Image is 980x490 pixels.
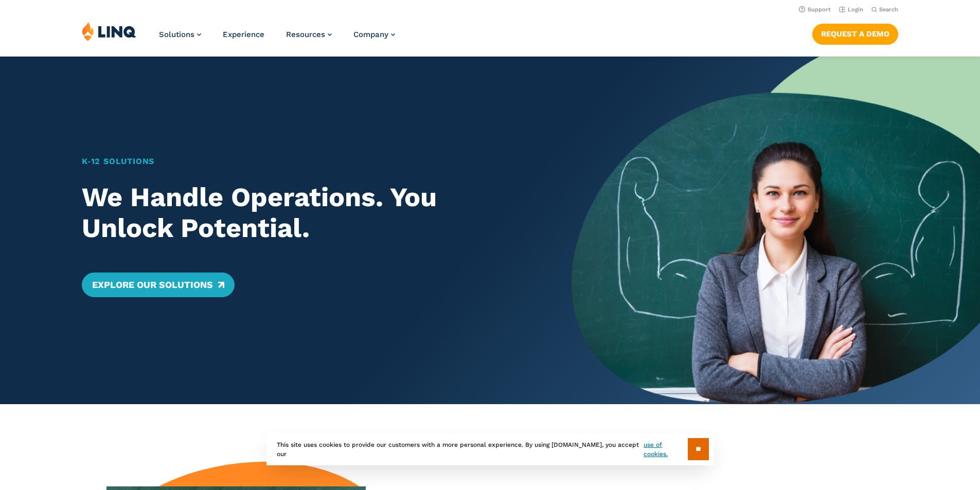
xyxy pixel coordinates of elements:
[159,30,194,39] span: Solutions
[159,22,395,56] nav: Primary Navigation
[82,182,532,244] h2: We Handle Operations. You Unlock Potential.
[353,30,395,39] a: Company
[82,273,235,297] a: Explore Our Solutions
[812,24,898,44] a: Request a Demo
[82,22,136,41] img: LINQ | K‑12 Software
[871,6,898,13] button: Open Search Bar
[286,30,325,39] span: Resources
[266,433,714,465] div: This site uses cookies to provide our customers with a more personal experience. By using [DOMAIN...
[82,155,532,168] h1: K‑12 Solutions
[159,30,201,39] a: Solutions
[223,30,264,39] a: Experience
[572,57,980,404] img: Home Banner
[812,22,898,44] nav: Button Navigation
[644,440,687,459] a: use of cookies.
[839,6,863,13] a: Login
[799,6,831,13] a: Support
[879,6,898,13] span: Search
[286,30,332,39] a: Resources
[353,30,388,39] span: Company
